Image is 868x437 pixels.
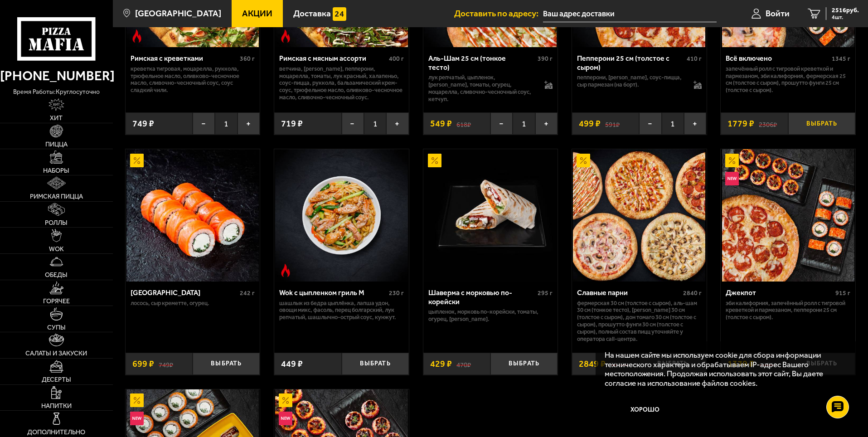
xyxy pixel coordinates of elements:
a: АкционныйШаверма с морковью по-корейски [423,149,558,282]
span: 242 г [240,289,255,297]
span: 719 ₽ [281,119,303,128]
s: 749 ₽ [159,359,173,369]
div: Джекпот [726,288,833,297]
img: Новинка [725,172,739,185]
span: 2849 ₽ [579,359,606,369]
img: Акционный [130,154,144,167]
span: 749 ₽ [132,119,154,128]
span: Доставить по адресу: [454,9,543,18]
button: Выбрать [342,353,409,375]
span: 915 г [835,289,850,297]
p: лук репчатый, цыпленок, [PERSON_NAME], томаты, огурец, моцарелла, сливочно-чесночный соус, кетчуп. [428,74,536,103]
div: Пепперони 25 см (толстое с сыром) [577,54,684,71]
span: Супы [47,324,66,330]
span: 230 г [389,289,404,297]
s: 591 ₽ [605,119,620,128]
span: Горячее [43,298,70,304]
span: 1 [215,112,237,135]
img: 15daf4d41897b9f0e9f617042186c801.svg [333,7,346,21]
span: 1779 ₽ [727,119,754,128]
span: Войти [766,9,790,18]
input: Ваш адрес доставки [543,5,717,22]
button: Выбрать [490,353,558,375]
span: WOK [49,246,64,252]
div: Римская с креветками [131,54,238,63]
img: Джекпот [722,149,854,282]
p: шашлык из бедра цыплёнка, лапша удон, овощи микс, фасоль, перец болгарский, лук репчатый, шашлычн... [279,300,404,321]
span: 1345 г [832,55,850,63]
div: Аль-Шам 25 см (тонкое тесто) [428,54,536,71]
a: АкционныйСлавные парни [572,149,707,282]
img: Шаверма с морковью по-корейски [424,149,557,282]
span: 360 г [240,55,255,63]
button: − [639,112,661,135]
img: Акционный [130,393,144,407]
img: Славные парни [573,149,705,282]
img: Акционный [725,154,739,167]
p: креветка тигровая, моцарелла, руккола, трюфельное масло, оливково-чесночное масло, сливочно-чесно... [131,65,255,94]
p: Фермерская 30 см (толстое с сыром), Аль-Шам 30 см (тонкое тесто), [PERSON_NAME] 30 см (толстое с ... [577,300,702,343]
p: ветчина, [PERSON_NAME], пепперони, моцарелла, томаты, лук красный, халапеньо, соус-пицца, руккола... [279,65,404,102]
span: 699 ₽ [132,359,154,369]
div: Славные парни [577,288,681,297]
span: Напитки [41,403,72,409]
s: 618 ₽ [456,119,471,128]
a: АкционныйНовинкаДжекпот [721,149,855,282]
img: Новинка [279,412,292,425]
span: 4 шт. [832,15,859,20]
img: Острое блюдо [279,264,292,277]
span: 1 [364,112,386,135]
button: + [535,112,558,135]
p: На нашем сайте мы используем cookie для сбора информации технического характера и обрабатываем IP... [605,350,842,388]
img: Акционный [428,154,441,167]
div: [GEOGRAPHIC_DATA] [131,288,238,297]
button: − [490,112,513,135]
div: Римская с мясным ассорти [279,54,387,63]
span: 429 ₽ [430,359,452,369]
span: Доставка [293,9,331,18]
p: Запечённый ролл с тигровой креветкой и пармезаном, Эби Калифорния, Фермерская 25 см (толстое с сы... [726,65,850,94]
p: цыпленок, морковь по-корейски, томаты, огурец, [PERSON_NAME]. [428,308,553,323]
a: АкционныйФиладельфия [126,149,260,282]
span: 390 г [538,55,553,63]
a: Острое блюдоWok с цыпленком гриль M [274,149,409,282]
button: − [342,112,364,135]
span: 400 г [389,55,404,63]
button: + [386,112,408,135]
s: 2306 ₽ [759,119,777,128]
button: Хорошо [605,397,686,424]
button: Выбрать [788,112,855,135]
button: + [238,112,260,135]
span: Десерты [42,376,71,383]
span: 1 [662,112,684,135]
span: Акции [242,9,272,18]
span: Хит [50,115,63,121]
div: Шаверма с морковью по-корейски [428,288,536,306]
span: 2516 руб. [832,7,859,14]
span: Обеды [45,272,68,278]
span: 449 ₽ [281,359,303,369]
img: Акционный [279,393,292,407]
span: 549 ₽ [430,119,452,128]
span: 499 ₽ [579,119,601,128]
s: 470 ₽ [456,359,471,369]
p: лосось, Сыр креметте, огурец. [131,300,255,307]
img: Острое блюдо [130,29,144,43]
button: − [193,112,215,135]
img: Wok с цыпленком гриль M [275,149,407,282]
p: пепперони, [PERSON_NAME], соус-пицца, сыр пармезан (на борт). [577,74,684,88]
span: 1 [513,112,535,135]
span: 2840 г [683,289,702,297]
img: Акционный [577,154,590,167]
img: Острое блюдо [279,29,292,43]
span: Роллы [45,219,68,226]
span: Римская пицца [30,193,83,199]
span: 295 г [538,289,553,297]
img: Филадельфия [126,149,259,282]
button: Выбрать [193,353,260,375]
img: Новинка [130,412,144,425]
button: + [684,112,706,135]
span: Наборы [43,167,69,174]
span: 410 г [687,55,702,63]
p: Эби Калифорния, Запечённый ролл с тигровой креветкой и пармезаном, Пепперони 25 см (толстое с сыр... [726,300,850,321]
